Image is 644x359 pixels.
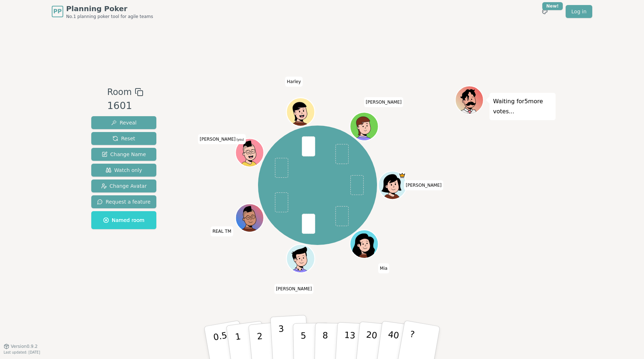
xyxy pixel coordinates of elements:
[91,211,156,229] button: Named room
[91,132,156,145] button: Reset
[102,151,146,158] span: Change Name
[11,344,38,349] span: Version 0.9.2
[91,179,156,192] button: Change Avatar
[285,77,303,87] span: Click to change your name
[236,139,263,166] button: Click to change your avatar
[538,5,551,18] button: New!
[66,4,153,14] span: Planning Poker
[97,198,151,205] span: Request a feature
[274,284,314,294] span: Click to change your name
[493,96,552,117] p: Waiting for 5 more votes...
[91,148,156,161] button: Change Name
[198,134,246,144] span: Click to change your name
[52,4,153,19] a: PPPlanning PokerNo.1 planning poker tool for agile teams
[91,116,156,129] button: Reveal
[106,167,142,174] span: Watch only
[101,182,147,190] span: Change Avatar
[211,226,233,236] span: Click to change your name
[111,119,137,126] span: Reveal
[66,14,153,19] span: No.1 planning poker tool for agile teams
[91,164,156,177] button: Watch only
[53,7,61,16] span: PP
[112,135,135,142] span: Reset
[4,350,40,354] span: Last updated: [DATE]
[364,97,404,107] span: Click to change your name
[4,344,38,349] button: Version0.9.2
[566,5,592,18] a: Log in
[378,263,389,273] span: Click to change your name
[404,180,443,190] span: Click to change your name
[107,99,143,113] div: 1601
[103,217,144,224] span: Named room
[399,172,406,179] span: Ellen is the host
[107,86,132,99] span: Room
[542,2,563,10] div: New!
[235,138,244,141] span: (you)
[91,195,156,208] button: Request a feature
